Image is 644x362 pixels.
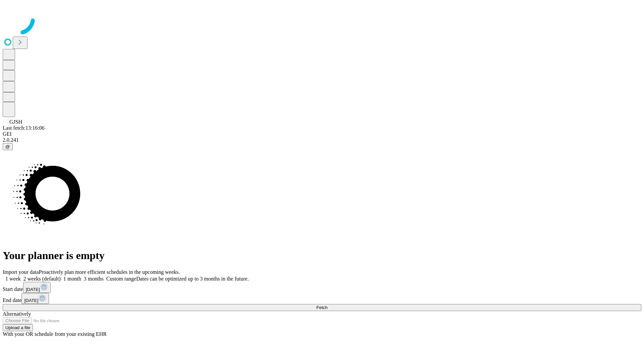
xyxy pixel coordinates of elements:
[3,304,641,311] button: Fetch
[3,331,107,337] span: With your OR schedule from your existing EHR
[3,143,13,150] button: @
[23,282,51,293] button: [DATE]
[39,269,180,275] span: Proactively plan more efficient schedules in the upcoming weeks.
[84,276,104,282] span: 3 months
[3,125,45,131] span: Last fetch: 13:16:06
[3,293,641,304] div: End date
[5,276,21,282] span: 1 week
[136,276,249,282] span: Dates can be optimized up to 3 months in the future.
[316,305,327,310] span: Fetch
[3,311,31,317] span: Alternatively
[23,276,61,282] span: 2 weeks (default)
[106,276,136,282] span: Custom range
[3,137,641,143] div: 2.0.241
[26,287,40,292] span: [DATE]
[5,144,10,149] span: @
[3,249,641,262] h1: Your planner is empty
[21,293,49,304] button: [DATE]
[24,298,38,303] span: [DATE]
[63,276,81,282] span: 1 month
[3,131,641,137] div: GEI
[3,282,641,293] div: Start date
[3,324,33,331] button: Upload a file
[9,119,22,125] span: GJSH
[3,269,39,275] span: Import your data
